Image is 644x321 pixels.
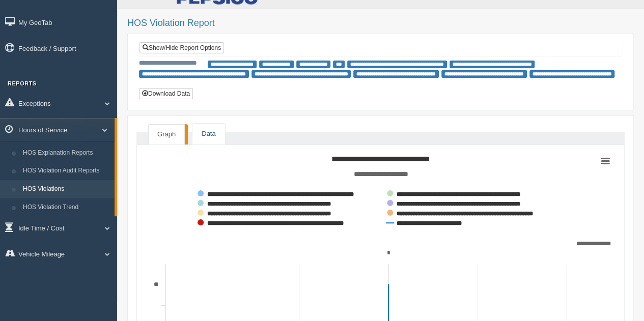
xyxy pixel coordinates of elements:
[127,18,634,28] h2: HOS Violation Report
[139,42,224,53] a: Show/Hide Report Options
[192,124,225,144] a: Data
[18,180,115,198] a: HOS Violations
[18,198,115,217] a: HOS Violation Trend
[18,144,115,162] a: HOS Explanation Reports
[18,162,115,180] a: HOS Violation Audit Reports
[148,124,185,144] a: Graph
[139,88,193,99] button: Download Data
